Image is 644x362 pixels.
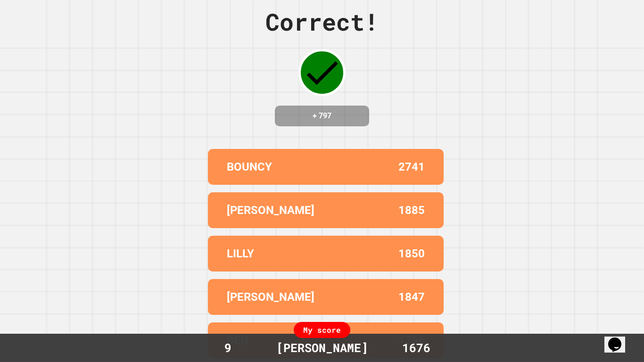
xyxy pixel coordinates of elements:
div: 9 [192,339,263,357]
p: 1850 [398,245,425,262]
p: 2741 [398,158,425,175]
p: [PERSON_NAME] [227,202,314,219]
p: 1796 [398,332,425,349]
p: BOUNCY [227,158,272,175]
p: LILLY [227,245,254,262]
p: 1847 [398,288,425,305]
div: [PERSON_NAME] [267,339,378,357]
iframe: chat widget [604,324,635,353]
h4: + 797 [284,110,360,122]
div: Correct! [265,4,379,40]
div: My score [294,322,350,338]
p: [PERSON_NAME] [227,288,314,305]
p: 1885 [398,202,425,219]
p: BEN [227,332,248,349]
div: 1676 [381,339,452,357]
